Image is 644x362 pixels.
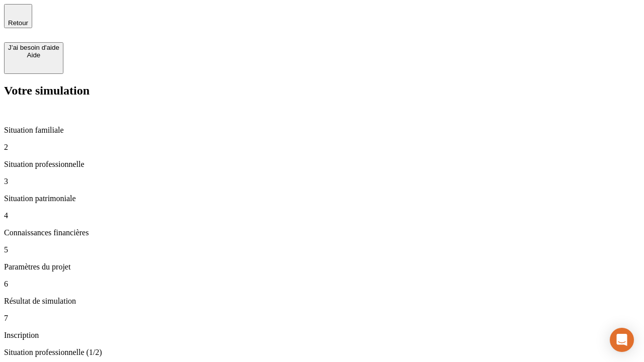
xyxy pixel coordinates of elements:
p: Situation familiale [4,126,640,135]
p: 7 [4,314,640,323]
h2: Votre simulation [4,84,640,98]
div: J’ai besoin d'aide [8,44,59,51]
div: Open Intercom Messenger [610,328,634,352]
div: Aide [8,51,59,59]
p: Situation patrimoniale [4,194,640,203]
p: Situation professionnelle [4,160,640,169]
button: J’ai besoin d'aideAide [4,42,63,74]
p: Résultat de simulation [4,297,640,306]
p: Inscription [4,331,640,340]
p: Connaissances financières [4,228,640,237]
p: Paramètres du projet [4,262,640,271]
button: Retour [4,4,32,28]
p: 4 [4,211,640,220]
span: Retour [8,19,28,27]
p: Situation professionnelle (1/2) [4,348,640,357]
p: 6 [4,280,640,289]
p: 5 [4,245,640,254]
p: 3 [4,177,640,186]
p: 2 [4,143,640,152]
